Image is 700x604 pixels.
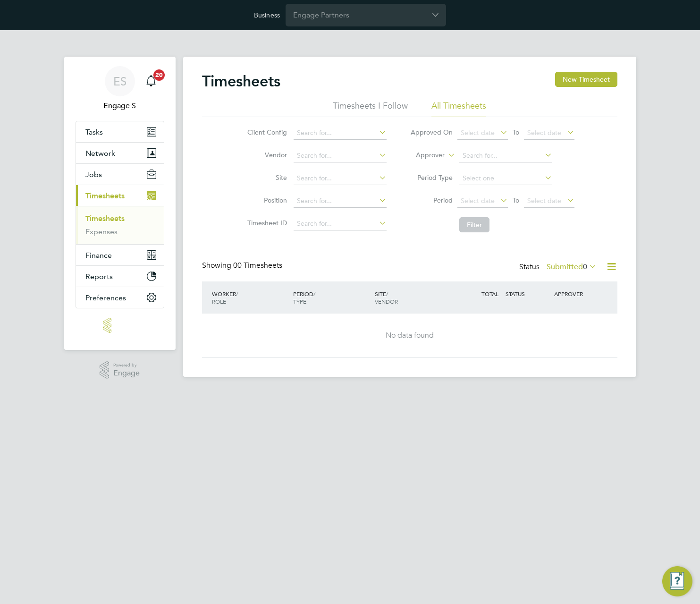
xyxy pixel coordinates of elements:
a: Powered byEngage [100,361,140,379]
a: 20 [142,66,160,96]
label: Period [410,196,453,204]
span: 0 [583,262,587,272]
button: Engage Resource Center [662,566,692,596]
div: No data found [211,331,608,340]
input: Search for... [294,195,387,208]
input: Search for... [294,172,387,185]
div: Showing [202,261,284,271]
button: Network [76,143,164,163]
label: Vendor [245,151,287,159]
input: Search for... [294,127,387,140]
button: Filter [459,217,489,232]
span: Select date [461,196,495,205]
label: Position [245,196,287,204]
input: Select one [459,172,552,185]
li: Timesheets I Follow [333,100,408,117]
span: TYPE [293,298,306,305]
input: Search for... [459,149,552,162]
button: Jobs [76,164,164,185]
button: New Timesheet [555,72,617,87]
label: Timesheet ID [245,219,287,227]
span: Engage [113,369,140,377]
span: ROLE [212,298,226,305]
span: Tasks [85,128,103,136]
label: Submitted [547,262,597,272]
nav: Main navigation [64,57,176,350]
a: Timesheets [85,214,125,223]
span: Jobs [85,170,102,179]
label: Period Type [410,173,453,182]
div: STATUS [503,285,552,302]
span: VENDOR [375,298,398,305]
button: Timesheets [76,185,164,206]
span: ES [113,75,127,87]
span: Select date [527,196,561,205]
span: Powered by [113,361,140,369]
a: ESEngage S [76,66,164,111]
span: Finance [85,251,112,260]
label: Site [245,173,287,182]
a: Expenses [85,227,118,236]
span: / [236,290,238,298]
img: engage-logo-retina.png [103,318,137,333]
label: Approved On [410,128,453,136]
input: Search for... [294,217,387,230]
div: PERIOD [291,285,372,310]
div: WORKER [210,285,291,310]
span: Network [85,149,115,158]
label: Client Config [245,128,287,136]
div: APPROVER [552,285,601,302]
span: Engage S [76,100,164,111]
h2: Timesheets [202,72,280,91]
div: Timesheets [76,206,164,244]
button: Reports [76,266,164,287]
label: Approver [402,151,445,160]
span: Reports [85,272,113,281]
span: Select date [527,128,561,137]
button: Preferences [76,287,164,308]
span: Select date [461,128,495,137]
span: TOTAL [481,290,498,298]
button: Finance [76,245,164,265]
div: SITE [372,285,454,310]
span: Preferences [85,293,126,302]
input: Search for... [294,149,387,162]
span: To [510,194,522,206]
span: / [313,290,315,298]
span: / [386,290,388,298]
span: To [510,126,522,138]
a: Tasks [76,121,164,142]
span: Timesheets [85,191,125,200]
span: 20 [153,69,165,81]
label: Business [254,11,280,19]
span: 00 Timesheets [233,261,282,270]
li: All Timesheets [431,100,486,117]
a: Go to home page [76,318,164,333]
div: Status [519,261,599,274]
